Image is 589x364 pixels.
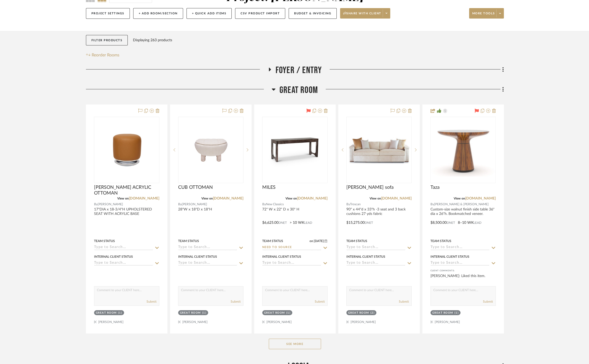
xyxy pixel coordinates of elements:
button: Submit [315,299,325,304]
input: Type to Search… [262,245,321,250]
button: See More [269,339,321,349]
span: [PERSON_NAME] sofa [346,185,394,190]
button: Submit [399,299,409,304]
span: [PERSON_NAME] & [PERSON_NAME] [434,202,489,207]
div: Internal Client Status [178,254,217,259]
div: Internal Client Status [262,254,301,259]
span: New Classics [266,202,284,207]
button: + Quick Add Items [186,8,232,19]
div: [PERSON_NAME]: Liked this item. [430,273,496,284]
input: Type to Search… [178,261,237,266]
div: Displaying 263 products [133,35,172,45]
img: PILSON ACRYLIC OTTOMAN [95,129,159,171]
span: MILES [262,185,276,190]
input: Type to Search… [430,245,489,250]
div: (1) [454,311,459,315]
span: By [94,202,98,207]
div: (1) [202,311,207,315]
div: 0 [263,117,327,183]
span: View on [370,197,381,200]
input: Type to Search… [94,245,153,250]
span: Foyer / Entry [276,65,322,76]
a: [DOMAIN_NAME] [297,197,328,200]
img: CUB OTTOMAN [179,129,243,171]
span: Reorder Rooms [92,52,119,58]
span: on [310,239,313,243]
div: 0 [347,117,411,183]
span: Taza [430,185,440,190]
span: View on [285,197,297,200]
div: Team Status [262,239,283,243]
a: [DOMAIN_NAME] [381,197,412,200]
input: Type to Search… [262,261,321,266]
img: MILES [263,118,327,182]
div: (1) [286,311,291,315]
div: Team Status [346,239,367,243]
span: [PERSON_NAME] [98,202,123,207]
span: Great Room [279,85,318,96]
span: View on [201,197,213,200]
span: View on [454,197,465,200]
button: Submit [231,299,241,304]
input: Type to Search… [430,261,489,266]
button: Project Settings [86,8,130,19]
span: CUB OTTOMAN [178,185,213,190]
span: By [430,202,434,207]
span: Share with client [343,11,381,19]
a: [DOMAIN_NAME] [465,197,496,200]
div: (2) [370,311,375,315]
div: Great Room [348,311,369,315]
span: [PERSON_NAME] [182,202,207,207]
div: Internal Client Status [346,254,385,259]
button: Filter Products [86,35,128,46]
span: More tools [472,11,495,19]
div: Team Status [94,239,115,243]
button: Submit [483,299,493,304]
span: Troscan [350,202,361,207]
img: Taza [431,123,495,177]
div: Great Room [432,311,453,315]
input: Type to Search… [346,261,405,266]
button: Submit [147,299,156,304]
button: CSV Product Import [235,8,285,19]
div: Great Room [180,311,201,315]
img: Newman sofa [347,136,411,164]
div: Great Room [264,311,285,315]
div: Great Room [96,311,117,315]
div: 0 [431,117,495,183]
div: Internal Client Status [94,254,133,259]
span: View on [117,197,129,200]
span: By [262,202,266,207]
div: (1) [118,311,123,315]
div: Team Status [430,239,451,243]
button: More tools [469,8,504,19]
button: + Add Room/Section [133,8,183,19]
span: [DATE] [313,239,324,243]
a: [DOMAIN_NAME] [213,197,243,200]
button: Budget & Invoicing [289,8,337,19]
input: Type to Search… [346,245,405,250]
span: By [346,202,350,207]
button: Share with client [340,8,390,19]
button: Reorder Rooms [86,52,120,58]
input: Type to Search… [94,261,153,266]
span: [PERSON_NAME] ACRYLIC OTTOMAN [94,185,159,196]
input: Type to Search… [178,245,237,250]
span: By [178,202,182,207]
a: [DOMAIN_NAME] [129,197,159,200]
div: Internal Client Status [430,254,469,259]
div: Team Status [178,239,199,243]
